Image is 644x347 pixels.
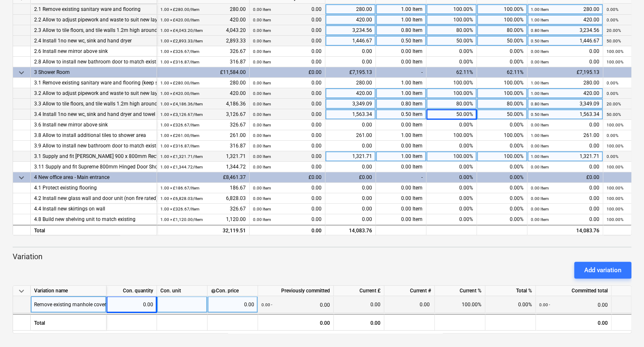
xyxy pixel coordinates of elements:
[34,204,153,214] div: 4.4 Install new skirtings on wall
[527,225,603,235] div: 14,083.76
[253,141,322,151] div: 0.00
[253,186,271,190] small: 0.00 Item
[426,120,477,130] div: 0.00%
[253,4,322,15] div: 0.00
[485,286,536,296] div: Total %
[160,36,246,46] div: 2,893.33
[31,225,157,235] div: Total
[607,60,623,64] small: 100.00%
[253,151,322,162] div: 0.00
[607,91,618,96] small: 0.00%
[325,46,376,57] div: 0.00
[160,25,246,36] div: 4,043.20
[253,91,271,96] small: 0.00 Item
[34,162,153,172] div: 3.11 Supply and fit Supreme 800mm Hinged Door Shower Enclosure with 900mm side panel
[531,204,599,214] div: 0.00
[160,183,246,193] div: 186.67
[376,109,426,120] div: 0.50 Item
[426,162,477,172] div: 0.00%
[34,172,153,183] div: 4 New office area - Main entrance
[34,15,153,25] div: 2.2 Allow to adjust pipework and waste to suit new layout and board up walls to ensure flush finish
[531,112,549,117] small: 0.50 Item
[426,4,477,15] div: 100.00%
[253,81,271,85] small: 0.00 Item
[607,154,618,159] small: 0.00%
[531,46,599,57] div: 0.00
[527,67,603,78] div: £7,195.13
[531,214,599,225] div: 0.00
[34,120,153,130] div: 3.6 Install new mirror above sink
[477,4,527,15] div: 100.00%
[211,296,254,313] div: 0.00
[426,204,477,214] div: 0.00%
[531,196,549,201] small: 0.00 Item
[376,172,426,183] div: -
[485,296,536,313] div: 0.00%
[160,60,200,64] small: 1.00 × £316.87 / Item
[376,99,426,109] div: 0.80 Item
[435,296,485,313] div: 100.00%
[477,141,527,151] div: 0.00%
[160,165,203,169] small: 1.00 × £1,344.72 / Item
[531,162,599,172] div: 0.00
[253,36,322,46] div: 0.00
[325,99,376,109] div: 3,349.09
[376,204,426,214] div: 0.00 Item
[34,99,153,109] div: 3.3 Allow to tile floors, and tile walls 1.2m high around perimeter
[253,154,271,159] small: 0.00 Item
[160,102,203,106] small: 1.00 × £4,186.36 / Item
[160,46,246,57] div: 326.67
[160,88,246,99] div: 420.00
[531,15,599,25] div: 420.00
[160,99,246,109] div: 4,186.36
[253,214,322,225] div: 0.00
[160,186,200,190] small: 1.00 × £186.67 / Item
[325,172,376,183] div: £0.00
[34,109,153,120] div: 3.4 Install 1no new wc, sink and hand dryer and towel rail.
[607,7,618,12] small: 0.00%
[160,78,246,88] div: 280.00
[376,130,426,141] div: 1.00 Item
[384,286,435,296] div: Current #
[253,49,271,54] small: 0.00 Item
[160,120,246,130] div: 326.67
[376,141,426,151] div: 0.00 Item
[426,109,477,120] div: 50.00%
[607,186,623,190] small: 100.00%
[376,151,426,162] div: 1.00 Item
[531,141,599,151] div: 0.00
[426,193,477,204] div: 0.00%
[531,120,599,130] div: 0.00
[477,78,527,88] div: 100.00%
[34,193,153,204] div: 4.2 Install new glass wall and door unit (non fire rated)
[531,49,549,54] small: 0.00 Item
[253,193,322,204] div: 0.00
[160,193,246,204] div: 6,828.03
[531,88,599,99] div: 420.00
[253,217,271,222] small: 0.00 Item
[531,193,599,204] div: 0.00
[536,286,612,296] div: Committed total
[325,225,376,235] div: 14,083.76
[376,214,426,225] div: 0.00 Item
[325,183,376,193] div: 0.00
[477,214,527,225] div: 0.00%
[325,204,376,214] div: 0.00
[477,204,527,214] div: 0.00%
[34,296,299,313] div: Remove existing manhole cover and supply and install Uniface AL SHALLOW recessed internal manhole...
[34,214,153,225] div: 4.8 Build new shelving unit to match existing
[477,193,527,204] div: 0.00%
[160,123,200,127] small: 1.00 × £326.67 / Item
[376,183,426,193] div: 0.00 Item
[426,57,477,67] div: 0.00%
[160,4,246,15] div: 280.00
[376,78,426,88] div: 1.00 Item
[426,88,477,99] div: 100.00%
[607,133,618,138] small: 0.00%
[477,151,527,162] div: 100.00%
[531,78,599,88] div: 280.00
[160,112,203,117] small: 1.00 × £3,126.67 / Item
[13,252,631,262] p: Variation
[531,154,549,159] small: 1.00 Item
[160,81,200,85] small: 1.00 × £280.00 / Item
